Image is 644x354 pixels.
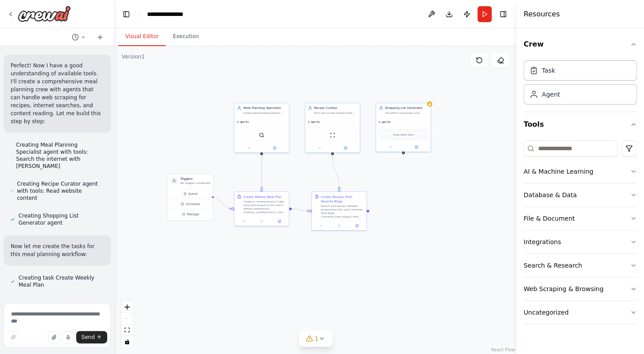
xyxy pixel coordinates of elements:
[18,6,71,22] img: Logo
[524,261,582,270] div: Search & Research
[81,334,95,341] span: Send
[524,167,593,176] div: AI & Machine Learning
[524,277,637,300] button: Web Scraping & Browsing
[187,212,199,216] span: Manage
[122,53,145,60] div: Version 1
[314,106,357,110] div: Recipe Curator
[186,202,200,206] span: Schedule
[385,106,428,110] div: Shopping List Generator
[19,274,104,288] span: Creating task Create Weekly Meal Plan
[330,132,335,138] img: ScrapeWebsiteTool
[542,66,555,75] div: Task
[167,174,213,221] div: TriggersNo triggers configuredEventScheduleManage
[524,183,637,206] button: Database & Data
[524,9,560,19] h4: Resources
[234,103,289,153] div: Meal Planning SpecialistCreate personalized weekly meal plans based on {dietary_preferences}, {nu...
[524,160,637,183] button: AI & Machine Learning
[314,111,357,115] div: Find and curate recipes from {favorite_food_blogs} and discover new dishes that match {dietary_pr...
[7,331,19,343] button: Improve this prompt
[252,218,271,224] button: No output available
[524,254,637,277] button: Search & Research
[170,210,211,218] button: Manage
[292,206,309,213] g: Edge from 5940fb7c-04e5-425f-8d4a-78249714a2f9 to aac79162-3c54-4857-bb87-cfbcb130c376
[385,111,428,115] div: Transform meal plans and recipes into organized, categorized shopping lists. Group ingredients by...
[542,90,560,99] div: Agent
[16,141,104,170] span: Creating Meal Planning Specialist agent with tools: Search the internet with [PERSON_NAME]
[170,190,211,198] button: Event
[166,27,206,46] button: Execution
[524,32,637,57] button: Crew
[76,331,107,343] button: Send
[330,155,341,189] g: Edge from f1da5a9b-ba41-4670-9365-efc46a83cd4b to aac79162-3c54-4857-bb87-cfbcb130c376
[243,106,286,110] div: Meal Planning Specialist
[524,57,637,112] div: Crew
[18,299,104,313] span: Creating task Curate Recipes from Favorite Blogs
[393,132,413,137] span: Drop tools here
[180,181,210,185] p: No triggers configured
[321,195,364,203] div: Curate Recipes from Favorite Blogs
[68,32,89,43] button: Switch to previous chat
[491,347,515,352] a: React Flow attribution
[121,324,133,336] button: fit view
[213,195,232,211] g: Edge from triggers to 5940fb7c-04e5-425f-8d4a-78249714a2f9
[497,8,509,20] button: Hide right sidebar
[524,137,637,331] div: Tools
[170,200,211,208] button: Schedule
[234,191,289,226] div: Create Weekly Meal PlanCreate a comprehensive 7-day meal plan based on the user's dietary prefere...
[330,223,348,228] button: No output available
[524,112,637,137] button: Tools
[382,120,391,124] span: gpt-4o
[524,237,561,246] div: Integrations
[93,32,107,43] button: Start a new chat
[321,204,364,218] div: Search and extract detailed recipes from the user's favorite food blogs ({favorite_food_blogs}) t...
[305,103,360,153] div: Recipe CuratorFind and curate recipes from {favorite_food_blogs} and discover new dishes that mat...
[524,301,637,324] button: Uncategorized
[121,301,133,347] div: React Flow controls
[311,191,367,230] div: Curate Recipes from Favorite BlogsSearch and extract detailed recipes from the user's favorite fo...
[180,177,210,181] h3: Triggers
[17,180,104,202] span: Creating Recipe Curator agent with tools: Read website content
[299,331,333,347] button: 1
[243,195,282,199] div: Create Weekly Meal Plan
[404,144,429,150] button: Open in side panel
[118,27,166,46] button: Visual Editor
[48,331,60,343] button: Upload files
[260,155,264,189] g: Edge from 0b650f00-4e5b-4840-a944-0d065cceedcd to 5940fb7c-04e5-425f-8d4a-78249714a2f9
[120,8,132,20] button: Hide left sidebar
[524,284,603,293] div: Web Scraping & Browsing
[11,62,104,125] p: Perfect! Now I have a good understanding of available tools. I'll create a comprehensive meal pla...
[524,191,577,199] div: Database & Data
[243,111,286,115] div: Create personalized weekly meal plans based on {dietary_preferences}, {number_of_meals} per day, ...
[259,132,264,138] img: SerperDevTool
[62,331,74,343] button: Click to speak your automation idea
[311,120,320,124] span: gpt-4o
[314,334,318,343] span: 1
[121,336,133,347] button: toggle interactivity
[147,10,191,19] nav: breadcrumb
[524,214,575,223] div: File & Document
[189,191,198,196] span: Event
[19,212,104,226] span: Creating Shopping List Generator agent
[240,120,249,124] span: gpt-4o
[333,145,358,151] button: Open in side panel
[262,145,287,151] button: Open in side panel
[11,242,104,258] p: Now let me create the tasks for this meal planning workflow:
[243,200,286,214] div: Create a comprehensive 7-day meal plan based on the user's dietary preferences ({dietary_preferen...
[524,308,568,317] div: Uncategorized
[272,218,287,224] button: Open in side panel
[524,230,637,253] button: Integrations
[524,207,637,230] button: File & Document
[376,103,431,152] div: Shopping List GeneratorTransform meal plans and recipes into organized, categorized shopping list...
[349,223,365,228] button: Open in side panel
[121,301,133,313] button: zoom in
